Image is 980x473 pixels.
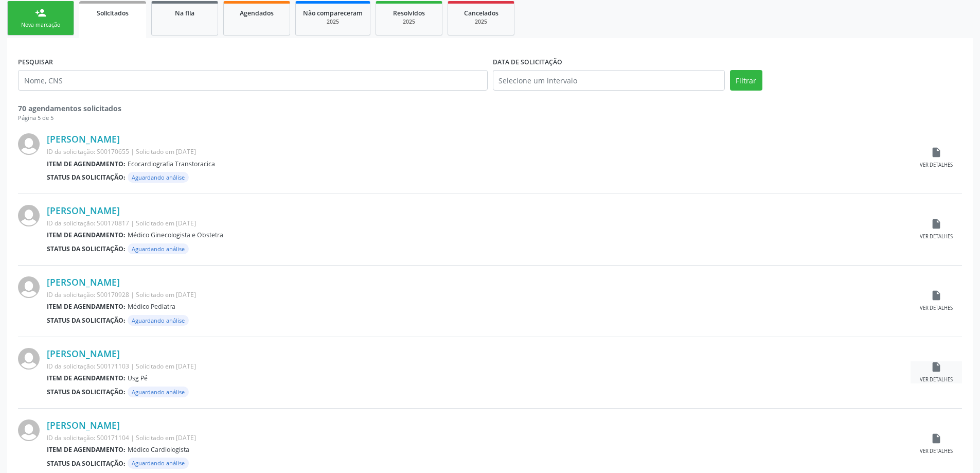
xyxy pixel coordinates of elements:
b: Item de agendamento: [47,302,126,311]
span: Solicitado em [DATE] [136,219,196,227]
img: img [18,133,40,155]
div: 2025 [455,18,507,26]
span: Aguardando análise [128,315,189,326]
span: Médico Pediatra [128,302,175,311]
b: Status da solicitação: [47,173,126,182]
a: [PERSON_NAME] [47,276,120,288]
b: Status da solicitação: [47,316,126,325]
b: Status da solicitação: [47,459,126,468]
a: [PERSON_NAME] [47,205,120,216]
b: Item de agendamento: [47,160,126,168]
span: Ecocardiografia Transtoracica [128,160,215,168]
i: insert_drive_file [931,147,942,158]
b: Item de agendamento: [47,231,126,239]
img: img [18,419,40,441]
div: Ver detalhes [920,376,953,383]
span: Aguardando análise [128,387,189,397]
strong: 70 agendamentos solicitados [18,103,121,113]
span: ID da solicitação: S00170928 | [47,290,134,299]
div: 2025 [383,18,435,26]
input: Selecione um intervalo [493,70,725,91]
div: Ver detalhes [920,162,953,169]
label: PESQUISAR [18,54,53,70]
b: Status da solicitação: [47,388,126,396]
img: img [18,205,40,226]
span: ID da solicitação: S00171104 | [47,433,134,442]
img: img [18,276,40,298]
span: Aguardando análise [128,458,189,468]
span: Solicitado em [DATE] [136,433,196,442]
span: Solicitado em [DATE] [136,147,196,156]
span: Aguardando análise [128,172,189,183]
span: Cancelados [464,9,498,17]
i: insert_drive_file [931,433,942,444]
span: Aguardando análise [128,243,189,254]
div: Nova marcação [15,21,66,29]
b: Item de agendamento: [47,445,126,454]
div: Ver detalhes [920,305,953,312]
i: insert_drive_file [931,218,942,230]
span: Resolvidos [393,9,425,17]
i: insert_drive_file [931,361,942,373]
span: Médico Ginecologista e Obstetra [128,231,223,239]
div: Ver detalhes [920,233,953,240]
div: 2025 [303,18,363,26]
span: Solicitados [97,9,129,17]
button: Filtrar [730,70,762,91]
span: ID da solicitação: S00170817 | [47,219,134,227]
input: Nome, CNS [18,70,488,91]
img: img [18,348,40,370]
div: Ver detalhes [920,448,953,455]
span: Na fila [175,9,194,17]
span: ID da solicitação: S00170655 | [47,147,134,156]
a: [PERSON_NAME] [47,133,120,145]
span: ID da solicitação: S00171103 | [47,362,134,371]
i: insert_drive_file [931,290,942,301]
label: DATA DE SOLICITAÇÃO [493,54,562,70]
div: Página 5 de 5 [18,114,962,122]
span: Usg Pé [128,374,148,382]
a: [PERSON_NAME] [47,348,120,359]
span: Agendados [240,9,274,17]
a: [PERSON_NAME] [47,419,120,431]
span: Médico Cardiologista [128,445,189,454]
b: Status da solicitação: [47,244,126,253]
span: Solicitado em [DATE] [136,290,196,299]
span: Solicitado em [DATE] [136,362,196,371]
b: Item de agendamento: [47,374,126,382]
span: Não compareceram [303,9,363,17]
div: person_add [35,7,46,19]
